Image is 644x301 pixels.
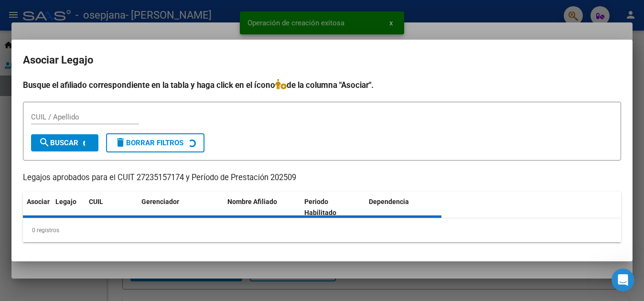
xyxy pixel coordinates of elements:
[115,137,126,148] mat-icon: delete
[52,192,85,223] datatable-header-cell: Legajo
[31,134,98,151] button: Buscar
[369,198,409,205] span: Dependencia
[89,198,103,205] span: CUIL
[224,192,301,223] datatable-header-cell: Nombre Afiliado
[138,192,224,223] datatable-header-cell: Gerenciador
[39,139,78,147] span: Buscar
[304,198,336,216] span: Periodo Habilitado
[55,198,76,205] span: Legajo
[301,192,365,223] datatable-header-cell: Periodo Habilitado
[23,172,621,184] p: Legajos aprobados para el CUIT 27235157174 y Período de Prestación 202509
[365,192,442,223] datatable-header-cell: Dependencia
[23,192,52,223] datatable-header-cell: Asociar
[227,198,277,205] span: Nombre Afiliado
[106,133,204,152] button: Borrar Filtros
[23,218,621,242] div: 0 registros
[23,51,621,69] h2: Asociar Legajo
[85,192,138,223] datatable-header-cell: CUIL
[39,137,50,148] mat-icon: search
[115,139,183,147] span: Borrar Filtros
[612,269,634,291] iframe: Intercom live chat
[23,79,621,91] h4: Busque el afiliado correspondiente en la tabla y haga click en el ícono de la columna "Asociar".
[27,198,50,205] span: Asociar
[141,198,179,205] span: Gerenciador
